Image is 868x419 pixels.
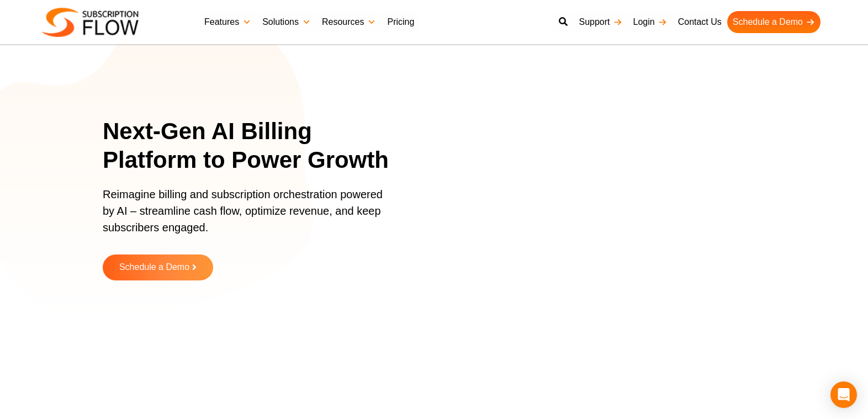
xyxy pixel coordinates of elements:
span: Schedule a Demo [119,263,189,272]
h1: Next-Gen AI Billing Platform to Power Growth [103,117,404,175]
a: Schedule a Demo [727,11,821,33]
a: Contact Us [673,11,727,33]
a: Login [628,11,673,33]
a: Pricing [382,11,420,33]
a: Solutions [257,11,316,33]
a: Support [573,11,627,33]
a: Resources [316,11,382,33]
a: Schedule a Demo [103,254,213,280]
img: Subscriptionflow [42,8,139,37]
div: Open Intercom Messenger [830,381,857,408]
a: Features [199,11,257,33]
p: Reimagine billing and subscription orchestration powered by AI – streamline cash flow, optimize r... [103,186,390,247]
